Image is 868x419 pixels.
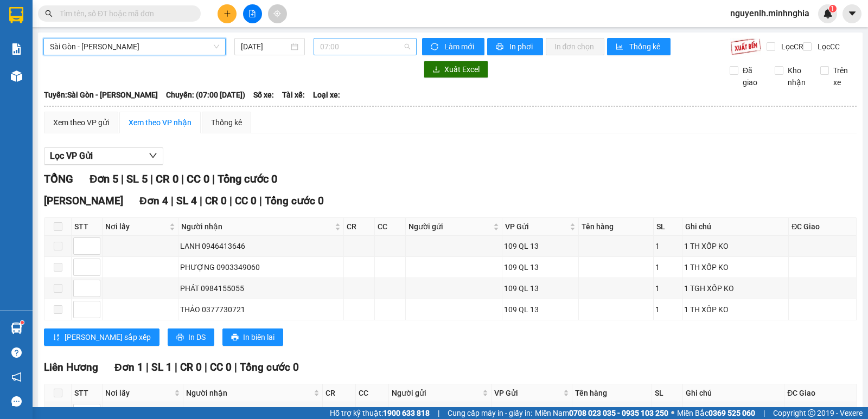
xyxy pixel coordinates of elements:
[181,172,184,185] span: |
[200,195,202,207] span: |
[655,240,680,252] div: 1
[496,43,505,51] span: printer
[11,396,22,407] span: message
[72,384,103,402] th: STT
[231,333,239,342] span: printer
[320,38,410,55] span: 07:00
[494,387,561,399] span: VP Gửi
[240,361,299,373] span: Tổng cước 0
[180,261,341,273] div: PHƯỢNG 0903349060
[432,66,440,74] span: download
[11,43,22,55] img: solution-icon
[268,4,287,23] button: aim
[323,384,356,402] th: CR
[168,328,214,346] button: printerIn DS
[763,407,765,419] span: |
[504,261,576,273] div: 109 QL 13
[282,89,305,101] span: Tài xế:
[11,372,22,382] span: notification
[218,4,237,23] button: plus
[655,304,680,315] div: 1
[259,195,262,207] span: |
[44,147,163,165] button: Lọc VP Gửi
[90,172,118,185] span: Đơn 5
[344,218,375,236] th: CR
[235,195,257,207] span: CC 0
[176,333,184,342] span: printer
[722,7,818,20] span: nguyenlh.minhnghia
[218,172,277,185] span: Tổng cước 0
[683,384,784,402] th: Ghi chú
[655,282,680,294] div: 1
[243,4,262,23] button: file-add
[652,384,683,402] th: SL
[11,70,22,82] img: warehouse-icon
[654,218,682,236] th: SL
[150,172,153,185] span: |
[171,195,174,207] span: |
[248,10,256,17] span: file-add
[176,195,197,207] span: SL 4
[9,7,23,23] img: logo-vxr
[44,361,98,373] span: Liên Hương
[180,282,341,294] div: PHÁT 0984155055
[502,278,578,299] td: 109 QL 13
[11,347,22,358] span: question-circle
[180,361,202,373] span: CR 0
[684,304,787,315] div: 1 TH XỐP KO
[129,117,192,128] div: Xem theo VP nhận
[45,10,53,17] span: search
[502,236,578,257] td: 109 QL 13
[784,384,857,402] th: ĐC Giao
[783,65,812,88] span: Kho nhận
[126,172,148,185] span: SL 5
[607,38,671,55] button: bar-chartThống kê
[808,409,815,417] span: copyright
[356,384,389,402] th: CC
[629,41,662,53] span: Thống kê
[105,387,172,399] span: Nơi lấy
[730,38,761,55] img: 9k=
[422,38,484,55] button: syncLàm mới
[504,282,576,294] div: 109 QL 13
[572,384,652,402] th: Tên hàng
[44,91,158,99] b: Tuyến: Sài Gòn - [PERSON_NAME]
[504,240,576,252] div: 109 QL 13
[146,361,149,373] span: |
[114,361,143,373] span: Đơn 1
[139,195,168,207] span: Đơn 4
[188,331,206,343] span: In DS
[685,407,782,418] div: 1 TH XỐP KO
[11,323,22,334] img: warehouse-icon
[187,172,209,185] span: CC 0
[21,321,24,324] sup: 1
[72,218,103,236] th: STT
[273,10,281,17] span: aim
[224,10,231,17] span: plus
[156,172,178,185] span: CR 0
[210,361,232,373] span: CC 0
[813,41,841,53] span: Lọc CC
[180,240,341,252] div: LANH 0946413646
[60,8,188,20] input: Tìm tên, số ĐT hoặc mã đơn
[53,333,60,342] span: sort-ascending
[438,407,439,419] span: |
[655,261,680,273] div: 1
[579,218,654,236] th: Tên hàng
[684,240,787,252] div: 1 TH XỐP KO
[44,195,123,207] span: [PERSON_NAME]
[654,407,681,418] div: 1
[409,221,491,233] span: Người gửi
[265,195,324,207] span: Tổng cước 0
[383,409,430,417] strong: 1900 633 818
[569,409,668,417] strong: 0708 023 035 - 0935 103 250
[105,221,167,233] span: Nơi lấy
[50,38,219,55] span: Sài Gòn - Phan Rí
[847,9,857,18] span: caret-down
[149,151,157,160] span: down
[504,304,576,315] div: 109 QL 13
[186,387,311,399] span: Người nhận
[44,328,159,346] button: sort-ascending[PERSON_NAME] sắp xếp
[253,89,274,101] span: Số xe:
[151,361,172,373] span: SL 1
